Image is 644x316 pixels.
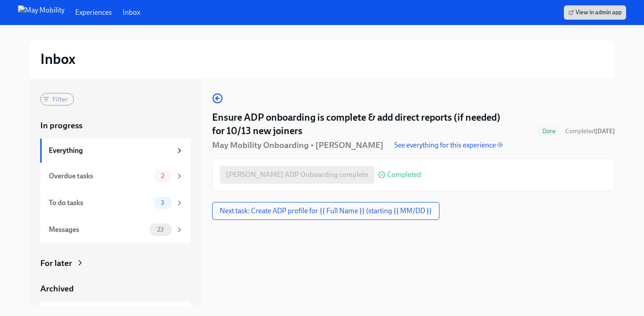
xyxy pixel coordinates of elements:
[568,8,622,17] span: View in admin app
[220,206,432,215] span: Next task: Create ADP profile for {{ Full Name }} (starting {{ MM/DD }}
[75,8,112,17] a: Experiences
[212,202,439,220] button: Next task: Create ADP profile for {{ Full Name }} (starting {{ MM/DD }}
[123,8,140,17] a: Inbox
[564,5,626,20] a: View in admin app
[40,283,191,295] a: Archived
[212,139,384,151] h5: May Mobility Onboarding • [PERSON_NAME]
[387,171,421,178] span: Completed
[40,257,191,269] a: For later
[18,5,64,20] img: May Mobility
[49,225,146,235] div: Messages
[49,146,172,156] div: Everything
[212,111,512,138] h4: Ensure ADP onboarding is complete & add direct reports (if needed) for 10/13 new joiners
[155,199,170,206] span: 3
[40,163,191,190] a: Overdue tasks2
[40,120,191,131] a: In progress
[40,190,191,216] a: To do tasks3
[152,226,169,233] span: 23
[595,127,615,135] strong: [DATE]
[49,171,150,181] div: Overdue tasks
[156,173,170,179] span: 2
[565,127,615,135] span: Completed
[394,140,503,150] a: See everything for this experience
[40,216,191,243] a: Messages23
[537,128,562,135] span: Done
[40,139,191,163] a: Everything
[40,257,72,269] div: For later
[565,127,615,135] span: October 9th, 2025 11:51
[49,198,150,208] div: To do tasks
[40,50,76,68] h2: Inbox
